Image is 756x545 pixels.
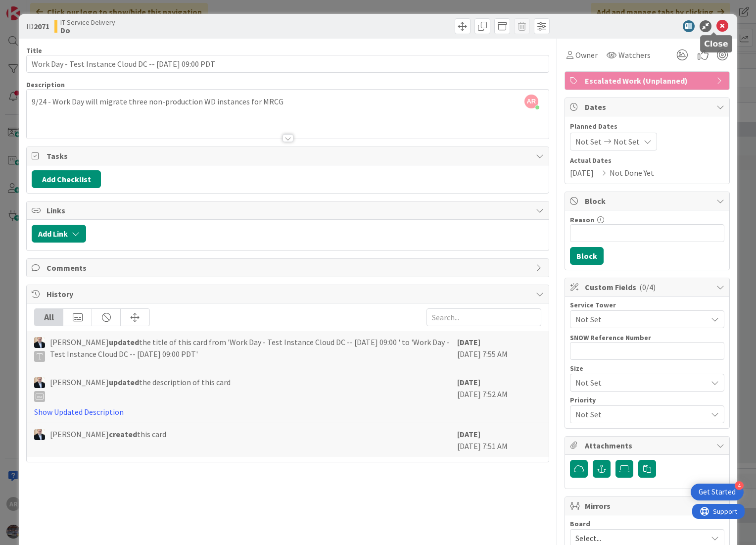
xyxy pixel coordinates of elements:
span: [DATE] [570,167,594,179]
img: HO [34,429,45,440]
div: Open Get Started checklist, remaining modules: 4 [691,484,744,500]
span: IT Service Delivery [60,18,115,26]
span: Not Set [575,136,602,148]
span: Custom Fields [585,281,711,293]
b: created [109,429,137,439]
b: Do [60,26,115,34]
span: Mirrors [585,500,711,512]
span: Select... [575,531,702,545]
span: Not Set [575,407,702,421]
p: 9/24 - Work Day will migrate three non-production WD instances for MRCG [32,96,544,107]
div: [DATE] 7:55 AM [457,336,541,366]
span: Dates [585,101,711,113]
label: SNOW Reference Number [570,333,651,342]
div: Service Tower [570,301,724,308]
span: Actual Dates [570,155,724,166]
span: [PERSON_NAME] the description of this card [50,376,231,402]
img: HO [34,337,45,348]
img: HO [34,377,45,388]
span: Block [585,195,711,207]
b: updated [109,337,139,347]
span: History [47,288,531,300]
span: Planned Dates [570,121,724,132]
span: ID [26,20,49,32]
span: Escalated Work (Unplanned) [585,75,711,87]
span: Description [26,80,65,89]
div: Size [570,365,724,372]
b: updated [109,377,139,387]
button: Add Link [32,225,86,243]
span: [PERSON_NAME] the title of this card from 'Work Day - Test Instance Cloud DC -- [DATE] 09:00 ' to... [50,336,452,362]
b: [DATE] [457,337,480,347]
b: [DATE] [457,377,480,387]
button: Block [570,247,604,265]
span: Watchers [618,49,651,61]
div: Priority [570,396,724,403]
span: Not Set [575,376,702,390]
label: Reason [570,215,594,224]
span: ( 0/4 ) [639,282,656,292]
input: Search... [426,308,541,326]
span: Board [570,520,590,527]
b: 2071 [34,21,49,31]
span: Tasks [47,150,531,162]
span: Not Set [614,136,640,148]
div: 4 [735,481,744,490]
span: Not Set [575,313,707,325]
span: Support [21,1,45,13]
span: Owner [575,49,598,61]
span: [PERSON_NAME] this card [50,428,166,440]
span: AR [524,95,538,108]
input: type card name here... [26,55,549,73]
div: [DATE] 7:51 AM [457,428,541,452]
span: Not Done Yet [610,167,654,179]
label: Title [26,46,42,55]
div: [DATE] 7:52 AM [457,376,541,418]
b: [DATE] [457,429,480,439]
span: Comments [47,262,531,274]
span: Links [47,204,531,216]
div: Get Started [699,487,736,497]
h5: Close [704,39,728,49]
button: Add Checklist [32,170,101,188]
a: Show Updated Description [34,407,124,417]
div: All [35,309,63,326]
span: Attachments [585,440,711,451]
